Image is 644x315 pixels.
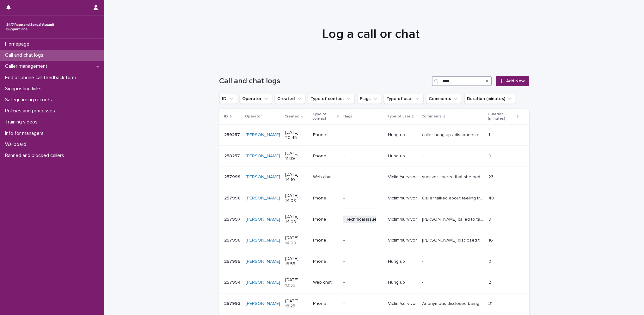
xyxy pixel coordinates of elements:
[285,113,300,120] p: Created
[246,301,280,306] a: [PERSON_NAME]
[488,236,494,243] p: 16
[219,77,430,86] h1: Call and chat logs
[219,188,529,209] tr: 257998257998 [PERSON_NAME] [DATE] 14:08Phone-Victim/survivorCaller talked about feeling triggered...
[219,272,529,293] tr: 257994257994 [PERSON_NAME] [DATE] 13:35Web chat-Hung up-- 22
[246,238,280,243] a: [PERSON_NAME]
[246,280,280,285] a: [PERSON_NAME]
[388,238,417,243] p: Victim/survivor
[312,111,335,123] p: Type of contact
[246,259,280,264] a: [PERSON_NAME]
[3,119,43,125] p: Training videos
[246,132,280,138] a: [PERSON_NAME]
[343,238,383,243] p: -
[421,113,442,120] p: Comments
[224,173,242,180] p: 257999
[422,236,485,243] p: Tom disclosed they had an accident at the beginning of the call and would need help on how to cle...
[464,94,516,104] button: Duration (minutes)
[488,216,493,222] p: 9
[388,280,417,285] p: Hung up
[422,216,485,222] p: Leanne called to talk about her feelings about being raped by a boy she was seeing at university....
[224,258,242,264] p: 257995
[496,76,529,86] a: Add New
[388,217,417,222] p: Victim/survivor
[224,194,242,201] p: 257998
[422,279,425,285] p: -
[3,63,52,69] p: Caller management
[219,124,529,146] tr: 259257259257 [PERSON_NAME] [DATE] 20:45Phone-Hung upcaller hung up / disconnected after introduct...
[224,113,228,120] p: ID
[285,151,308,161] p: [DATE] 11:09
[388,154,417,159] p: Hung up
[488,258,493,264] p: 0
[422,300,485,306] p: Anonymous disclosed being a survivor of S.V, they didn't feel comfortable talking about it. Visit...
[357,94,381,104] button: Flags
[5,21,56,33] img: rhQMoQhaT3yELyF149Cw
[219,209,529,230] tr: 257997257997 [PERSON_NAME] [DATE] 14:08PhoneTechnical issue - otherVictim/survivor[PERSON_NAME] c...
[3,130,49,136] p: Info for managers
[224,279,242,285] p: 257994
[343,259,383,264] p: -
[224,152,242,159] p: 258257
[285,214,308,225] p: [DATE] 14:08
[285,256,308,267] p: [DATE] 13:55
[219,230,529,251] tr: 257996257996 [PERSON_NAME] [DATE] 14:00Phone-Victim/survivor[PERSON_NAME] disclosed they had an a...
[224,300,242,306] p: 257993
[343,154,383,159] p: -
[3,142,31,148] p: Wallboard
[488,152,493,159] p: 0
[422,131,485,138] p: caller hung up / disconnected after introductions.
[219,94,237,104] button: ID
[343,174,383,180] p: -
[313,196,338,201] p: Phone
[3,75,81,81] p: End of phone call feedback form
[343,113,352,120] p: Flags
[506,79,525,83] span: Add New
[275,94,305,104] button: Created
[313,217,338,222] p: Phone
[388,196,417,201] p: Victim/survivor
[285,235,308,246] p: [DATE] 14:00
[216,27,526,42] h1: Log a call or chat
[313,132,338,138] p: Phone
[3,86,46,92] p: Signposting links
[388,301,417,306] p: Victim/survivor
[343,132,383,138] p: -
[3,52,48,58] p: Call and chat logs
[246,196,280,201] a: [PERSON_NAME]
[488,111,515,123] p: Duration (minutes)
[3,153,69,159] p: Banned and blocked callers
[432,76,492,86] input: Search
[488,279,492,285] p: 2
[313,154,338,159] p: Phone
[422,194,485,201] p: Caller talked about feeling triggered and isolating themselves. Talked about the impact of the tr...
[313,174,338,180] p: Web chat
[488,194,495,201] p: 40
[343,301,383,306] p: -
[285,172,308,183] p: [DATE] 14:10
[240,94,272,104] button: Operator
[219,146,529,167] tr: 258257258257 [PERSON_NAME] [DATE] 11:09Phone-Hung up-- 00
[219,251,529,272] tr: 257995257995 [PERSON_NAME] [DATE] 13:55Phone-Hung up-- 00
[387,113,410,120] p: Type of user
[426,94,462,104] button: Comments
[422,173,485,180] p: survivor shared that she had been raped on a night out and was really distressed about the situat...
[388,132,417,138] p: Hung up
[285,130,308,141] p: [DATE] 20:45
[313,280,338,285] p: Web chat
[343,196,383,201] p: -
[343,280,383,285] p: -
[224,131,242,138] p: 259257
[285,277,308,288] p: [DATE] 13:35
[246,154,280,159] a: [PERSON_NAME]
[3,97,57,103] p: Safeguarding records
[313,259,338,264] p: Phone
[246,174,280,180] a: [PERSON_NAME]
[245,113,262,120] p: Operator
[219,293,529,314] tr: 257993257993 [PERSON_NAME] [DATE] 13:25Phone-Victim/survivorAnonymous disclosed being a survivor ...
[384,94,424,104] button: Type of user
[224,236,242,243] p: 257996
[488,300,494,306] p: 31
[308,94,355,104] button: Type of contact
[313,238,338,243] p: Phone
